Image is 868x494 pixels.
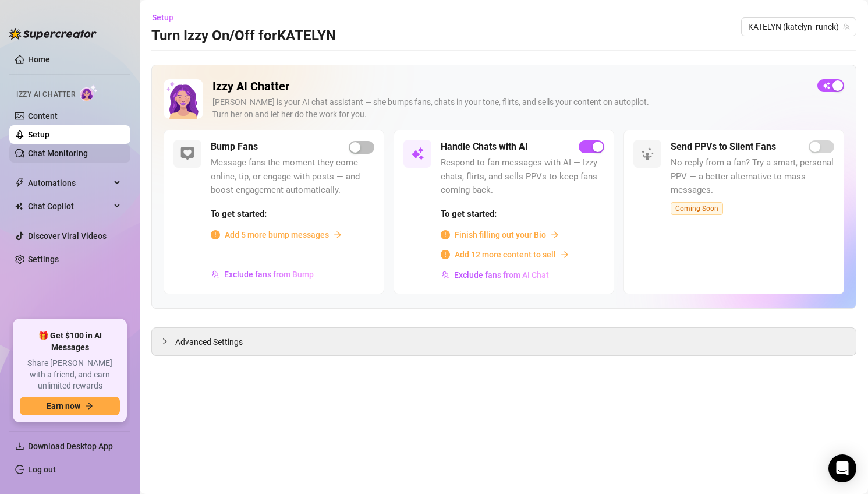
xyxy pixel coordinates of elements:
button: Setup [151,8,183,27]
span: KATELYN (katelyn_runck) [748,18,849,36]
span: Add 12 more content to sell [455,248,556,261]
button: Exclude fans from Bump [211,265,314,284]
a: Chat Monitoring [28,149,88,158]
a: Setup [28,130,49,139]
span: Finish filling out your Bio [455,228,546,241]
span: Chat Copilot [28,197,111,216]
a: Content [28,111,58,121]
span: arrow-right [85,402,93,410]
img: svg%3e [410,147,424,161]
span: 🎁 Get $100 in AI Messages [20,330,120,353]
span: Download Desktop App [28,442,113,451]
a: Discover Viral Videos [28,231,107,241]
span: Earn now [47,401,80,411]
span: collapsed [161,338,168,345]
span: Respond to fan messages with AI — Izzy chats, flirts, and sells PPVs to keep fans coming back. [441,156,604,197]
span: info-circle [441,250,450,259]
span: Exclude fans from AI Chat [454,270,549,280]
a: Home [28,55,50,64]
button: Earn nowarrow-right [20,397,120,415]
span: Share [PERSON_NAME] with a friend, and earn unlimited rewards [20,358,120,392]
h3: Turn Izzy On/Off for KATELYN [151,27,336,45]
span: Setup [152,13,173,22]
img: Izzy AI Chatter [164,79,203,119]
strong: To get started: [211,209,267,219]
span: Message fans the moment they come online, tip, or engage with posts — and boost engagement automa... [211,156,374,197]
span: arrow-right [561,250,569,259]
img: Chat Copilot [15,202,23,210]
div: [PERSON_NAME] is your AI chat assistant — she bumps fans, chats in your tone, flirts, and sells y... [212,96,808,121]
div: collapsed [161,335,175,348]
span: Izzy AI Chatter [16,89,75,100]
span: arrow-right [334,231,342,239]
div: Open Intercom Messenger [828,454,856,482]
strong: To get started: [441,209,497,219]
button: Exclude fans from AI Chat [441,266,550,284]
span: team [843,23,850,30]
h5: Handle Chats with AI [441,140,528,154]
a: Settings [28,255,59,264]
span: Advanced Settings [175,336,243,348]
img: logo-BBDzfeDw.svg [9,28,97,40]
span: info-circle [441,230,450,239]
img: svg%3e [441,271,449,279]
span: No reply from a fan? Try a smart, personal PPV — a better alternative to mass messages. [671,156,834,197]
h2: Izzy AI Chatter [212,79,808,94]
span: download [15,442,24,451]
img: svg%3e [180,147,194,161]
span: Coming Soon [671,202,723,215]
span: Automations [28,174,111,192]
span: arrow-right [551,231,559,239]
img: svg%3e [640,147,654,161]
h5: Send PPVs to Silent Fans [671,140,776,154]
img: AI Chatter [80,84,98,101]
span: info-circle [211,230,220,239]
span: Exclude fans from Bump [224,270,314,279]
h5: Bump Fans [211,140,258,154]
img: svg%3e [211,270,219,278]
span: Add 5 more bump messages [225,228,329,241]
a: Log out [28,465,56,474]
span: thunderbolt [15,178,24,188]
